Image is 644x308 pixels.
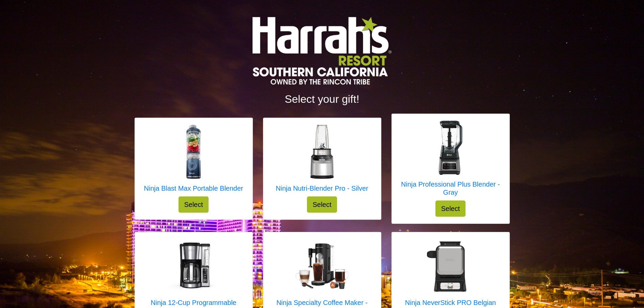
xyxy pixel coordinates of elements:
a: Ninja Professional Plus Blender - Gray Ninja Professional Plus Blender - Gray [399,121,503,200]
h5: Ninja Blast Max Portable Blender [144,184,243,192]
img: Ninja Nutri-Blender Pro - Silver [295,125,349,179]
img: Ninja 12-Cup Programmable Coffee Brewer [167,239,221,293]
a: Ninja Blast Max Portable Blender Ninja Blast Max Portable Blender [144,125,243,196]
a: Ninja Nutri-Blender Pro - Silver Ninja Nutri-Blender Pro - Silver [276,125,368,196]
h5: Ninja Nutri-Blender Pro - Silver [276,184,368,192]
img: Ninja Professional Plus Blender - Gray [424,121,478,175]
img: Ninja NeverStick PRO Belgian Waffle Maker [424,239,478,293]
img: Ninja Specialty Coffee Maker - Black [295,243,349,289]
img: Ninja Blast Max Portable Blender [166,125,220,179]
h5: Ninja Professional Plus Blender - Gray [399,180,503,196]
img: Logo [253,17,391,85]
button: Select [435,200,466,217]
h2: Select your gift! [135,93,510,105]
button: Select [178,196,209,213]
button: Select [307,196,337,213]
